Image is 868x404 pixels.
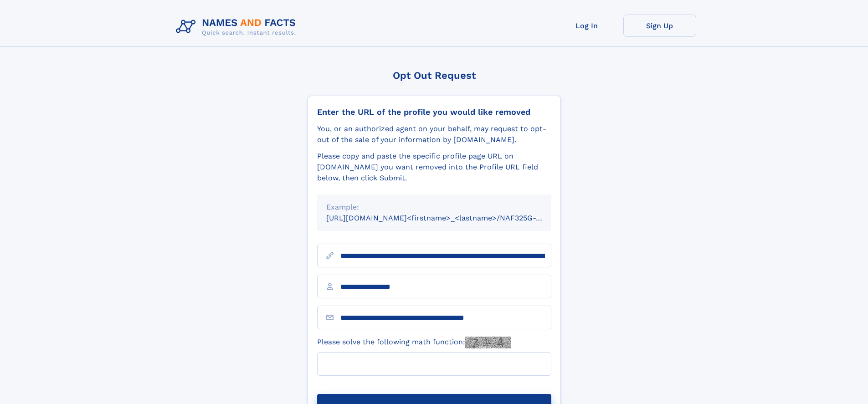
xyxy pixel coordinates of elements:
[317,107,551,117] div: Enter the URL of the profile you would like removed
[317,123,551,145] div: You, or an authorized agent on your behalf, may request to opt-out of the sale of your informatio...
[326,202,542,213] div: Example:
[317,337,511,348] label: Please solve the following math function:
[172,15,303,39] img: Logo Names and Facts
[550,15,623,37] a: Log In
[623,15,696,37] a: Sign Up
[317,151,551,184] div: Please copy and paste the specific profile page URL on [DOMAIN_NAME] you want removed into the Pr...
[326,214,569,222] small: [URL][DOMAIN_NAME]<firstname>_<lastname>/NAF325G-xxxxxxxx
[308,70,561,81] div: Opt Out Request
